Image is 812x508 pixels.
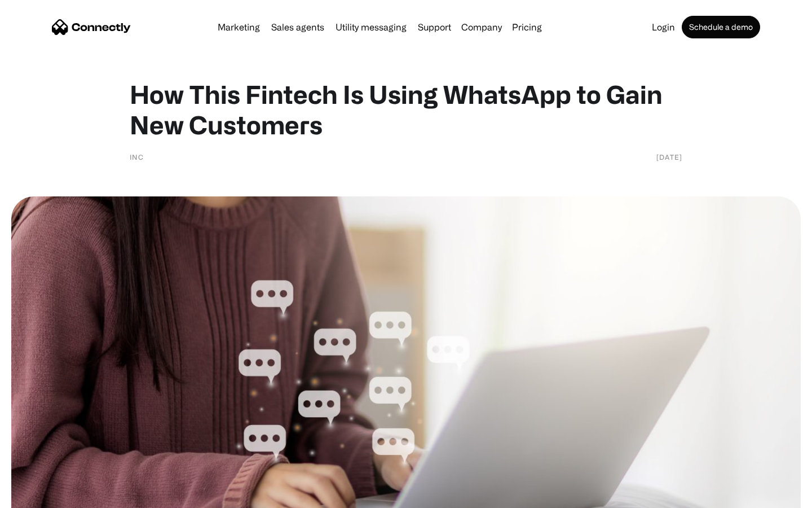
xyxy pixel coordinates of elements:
[682,16,760,38] a: Schedule a demo
[647,23,679,32] a: Login
[413,23,456,32] a: Support
[507,23,546,32] a: Pricing
[11,488,68,504] aside: Language selected: English
[267,23,329,32] a: Sales agents
[331,23,411,32] a: Utility messaging
[23,488,68,504] ul: Language list
[458,19,505,35] div: Company
[52,19,131,36] a: home
[656,151,682,163] div: [DATE]
[130,151,144,163] div: INC
[461,19,502,35] div: Company
[213,23,264,32] a: Marketing
[130,79,682,140] h1: How This Fintech Is Using WhatsApp to Gain New Customers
